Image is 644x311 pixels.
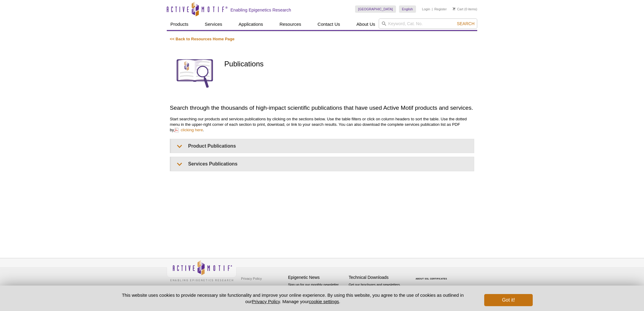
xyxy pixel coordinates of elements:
[309,299,339,304] button: cookie settings
[484,294,533,306] button: Got it!
[235,18,267,30] a: Applications
[167,258,236,283] img: Active Motif,
[240,274,263,283] a: Privacy Policy
[167,18,192,30] a: Products
[252,299,280,304] a: Privacy Policy
[434,7,447,11] a: Register
[170,116,474,133] p: Start searching our products and services publications by clicking on the sections below. Use the...
[171,157,474,171] summary: Services Publications
[314,18,344,30] a: Contact Us
[288,282,346,303] p: Sign up for our monthly newsletter highlighting recent publications in the field of epigenetics.
[240,283,271,292] a: Terms & Conditions
[349,282,406,298] p: Get our brochures and newsletters, or request them by mail.
[432,5,433,13] li: |
[171,139,474,153] summary: Product Publications
[453,7,455,10] img: Your Cart
[399,5,416,13] a: English
[230,7,291,13] h2: Enabling Epigenetics Research
[224,60,474,69] h1: Publications
[288,275,346,280] h4: Epigenetic News
[409,269,455,282] table: Click to Verify - This site chose Symantec SSL for secure e-commerce and confidential communicati...
[170,37,234,41] a: << Back to Resources Home Page
[453,5,477,13] li: (0 items)
[457,21,475,26] span: Search
[276,18,305,30] a: Resources
[170,104,474,112] h2: Search through the thousands of high-impact scientific publications that have used Active Motif p...
[379,18,477,29] input: Keyword, Cat. No.
[111,292,474,305] p: This website uses cookies to provide necessary site functionality and improve your online experie...
[349,275,406,280] h4: Technical Downloads
[453,7,463,11] a: Cart
[174,127,203,133] a: clicking here
[355,5,396,13] a: [GEOGRAPHIC_DATA]
[170,48,220,98] img: Publications
[416,278,447,280] a: ABOUT SSL CERTIFICATES
[201,18,226,30] a: Services
[455,21,476,26] button: Search
[353,18,379,30] a: About Us
[422,7,430,11] a: Login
